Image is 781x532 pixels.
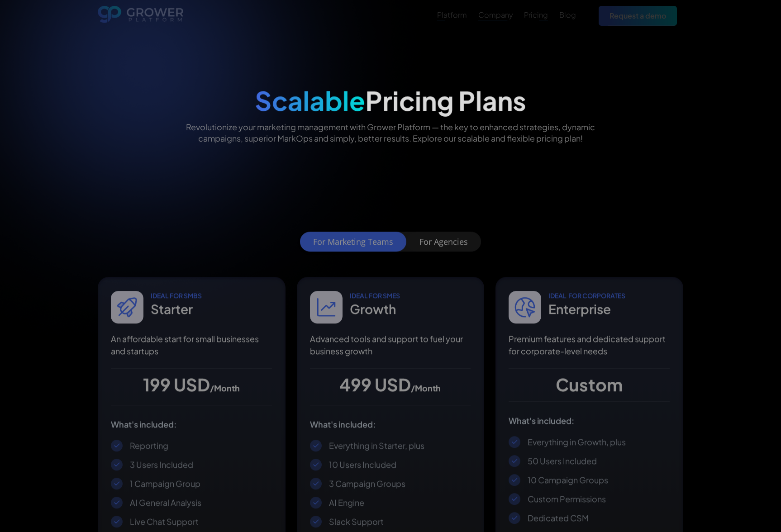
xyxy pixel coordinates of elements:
a: Platform [437,9,467,20]
div: IDEAL For SmbS [151,291,202,300]
div: For Agencies [419,237,468,246]
div: 1 Campaign Group [130,478,200,489]
div: Everything in Growth, plus [528,437,626,447]
div: Platform [437,10,467,19]
span: /Month [411,383,441,393]
div: 499 USD [310,379,471,394]
p: Revolutionize your marketing management with Grower Platform — the key to enhanced strategies, dy... [171,121,610,144]
p: Premium features and dedicated support for corporate-level needs [509,332,670,357]
div: 199 USD [111,379,272,394]
div: Starter [151,300,202,318]
div: 10 Users Included [329,459,396,470]
a: Company [478,9,513,20]
div: What's included: [310,420,471,429]
div: Live Chat Support [130,516,199,527]
div: Enterprise [548,300,625,318]
div: Dedicated CSM [528,513,589,523]
div: Pricing Plans [255,85,526,116]
div: Custom Permissions [528,494,606,504]
div: Growth [350,300,400,318]
div: Slack Support [329,516,384,527]
a: home [98,6,184,26]
a: Blog [559,9,576,20]
div: IDEAL For CORPORATES [548,291,625,300]
div: What's included: [509,416,670,425]
div: Blog [559,10,576,19]
p: Advanced tools and support to fuel your business growth [310,332,471,357]
div: For Marketing Teams [313,237,393,246]
div: AI General Analysis [130,497,201,508]
span: Scalable [255,84,365,116]
a: Pricing [524,9,548,20]
span: /Month [210,383,240,393]
div: 50 Users Included [528,456,597,466]
div: Custom [509,379,670,390]
div: 3 Users Included [130,459,193,470]
a: Request a demo [599,6,677,25]
p: An affordable start for small businesses and startups [111,332,272,357]
div: What's included: [111,420,272,429]
div: 10 Campaign Groups [528,475,608,485]
div: Pricing [524,10,548,19]
div: Company [478,10,513,19]
div: Reporting [130,440,168,451]
div: IDEAL For SMes [350,291,400,300]
div: Everything in Starter, plus [329,440,424,451]
div: 3 Campaign Groups [329,478,405,489]
div: AI Engine [329,497,364,508]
